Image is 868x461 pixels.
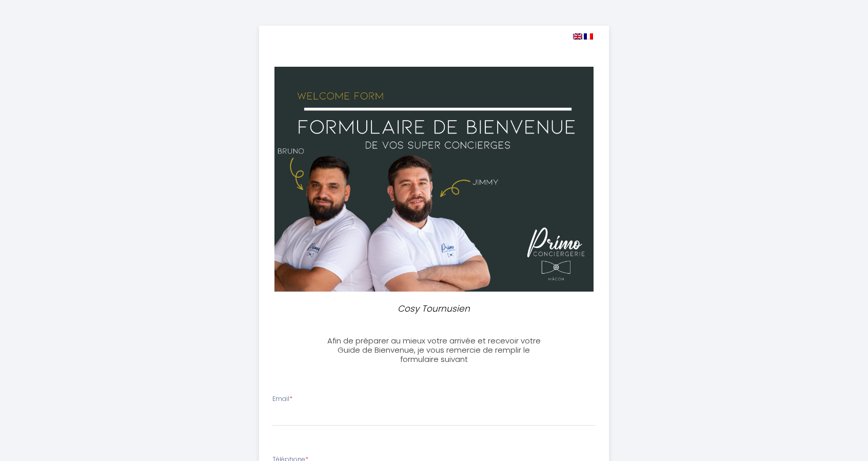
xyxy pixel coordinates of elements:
h3: Afin de préparer au mieux votre arrivée et recevoir votre Guide de Bienvenue, je vous remercie de... [320,336,548,364]
p: Cosy Tournusien [324,302,544,316]
img: en.png [573,33,582,40]
label: Email [272,394,292,404]
img: fr.png [584,33,593,40]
